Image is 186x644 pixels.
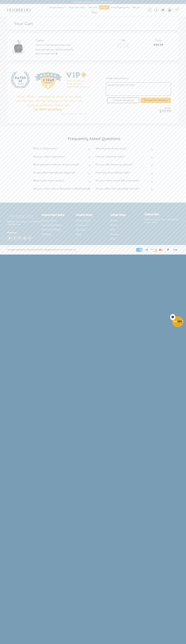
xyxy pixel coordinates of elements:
[33,171,75,174] h2: Do you offer international shipping?
[173,8,179,12] a: 1
[55,248,76,251] a: Ecommerce Builders Inc.
[158,107,171,109] span: TOTAL
[87,5,99,10] a: About Us
[42,213,76,217] h2: Important links
[42,218,76,223] a: Privacy Policy
[88,6,97,9] span: About Us
[96,153,154,161] summary: How do I place an order?
[96,163,133,166] h2: Do you offer financing options?
[35,52,176,55] a: REMOVE FROM CART
[99,5,109,10] a: Contact
[144,213,179,216] h2: Subscribe
[35,48,74,51] span: Estimated between: [DATE] and [DATE]
[6,8,32,13] img: chairorama
[7,215,34,219] img: chairorama
[110,5,130,10] a: Free Shipping Info
[14,21,54,26] h1: Your Cart
[33,185,91,193] summary: Are your chairs new or Renewed or Refurbished?
[33,187,90,190] h2: Are your chairs new or Renewed or Refurbished?
[110,232,144,236] a: Reviews
[96,169,154,177] summary: How long does delivery take?
[100,6,108,9] span: Contact
[110,237,144,241] a: FAQ
[42,233,52,236] span: Warranty
[144,218,179,224] p: Receive product news and updates in your inbox
[96,145,154,153] summary: What brands do you carry?
[110,218,144,223] a: Outlet
[110,227,144,232] a: Sale
[110,237,115,240] span: FAQ
[110,233,119,236] span: Reviews
[33,147,57,150] h2: What is Chairorama?
[33,136,155,141] h2: Frequently Asked Questions
[43,5,145,15] nav: DesktopNavigation
[111,6,129,9] span: Free Shipping Info
[117,43,121,48] input: -
[96,185,154,193] summary: Do you offer chair assembly services?
[170,314,175,320] button: Close teaser
[76,227,110,232] a: About us
[177,320,182,323] span: 10%
[172,316,183,328] div: Get10%OffClose teaser
[33,161,91,169] summary: What payment methods do you accept?
[96,187,140,190] h2: Do you offer chair assembly services?
[90,10,98,14] a: Blogs
[76,224,88,227] span: Contact us
[42,223,76,227] a: Terms & Condition
[42,232,76,236] a: Warranty
[33,145,91,153] summary: What is Chairorama?
[96,155,125,158] h2: How do I place an order?
[35,44,71,46] small: Option: 2.5-inch Standard Carpet Caster
[159,109,171,113] span: $39.99
[33,177,91,185] summary: What is your return policy?
[177,7,179,10] div: 1
[76,232,110,236] a: Blog
[96,177,154,185] summary: Do your chairs come with a warranty?
[42,224,62,227] span: Terms & Condition
[106,77,171,80] p: Order Instructions:
[76,223,110,227] a: Contact us
[7,215,42,226] p: Modern iconic chairs renewed with ultimate care.
[132,6,140,9] span: Why Us
[42,219,57,222] span: Privacy Policy
[76,228,86,231] span: About us
[173,320,185,323] span: Get Off
[96,179,139,182] h2: Do your chairs come with a warranty?
[35,53,55,55] small: REMOVE FROM CART
[69,6,85,9] span: Shop Chair Parts
[7,248,76,251] div: All rights reserved by Chairorama © 2025. Designed by
[96,147,127,150] h2: What brands do you carry?
[107,98,139,103] div: Continue Shopping
[48,5,67,10] a: Shop by Brand
[110,219,117,222] span: Outlet
[126,43,129,48] input: +
[168,8,172,12] img: WhatsApp_Image_2024-07-12_at_16.23.01.webp
[110,223,144,227] a: Auction
[76,233,81,236] span: Blog
[154,43,163,46] span: $39.99
[35,39,106,42] a: Caster
[96,171,130,174] h2: How long does delivery take?
[33,169,91,177] summary: Do you offer international shipping?
[96,161,154,169] summary: Do you offer financing options?
[110,228,115,231] span: Sale
[7,231,42,234] h4: Folow us
[33,163,79,166] h2: What payment methods do you accept?
[131,5,141,10] a: Why Us
[141,98,171,103] input: Proceed To Checkout
[12,40,25,54] img: Caster - 2.5-inch Standard Carpet Caster
[110,224,119,227] span: Auction
[106,39,141,42] h3: Qty
[33,153,91,161] summary: Are your chairs ergonomic?
[141,39,176,42] h3: Price
[33,179,64,182] h2: What is your return policy?
[92,11,97,14] span: Blogs
[33,155,65,158] h2: Are your chairs ergonomic?
[68,5,86,10] a: Shop Chair Parts
[76,218,110,223] a: Office Chairs
[110,213,144,217] h2: Other links
[76,219,90,222] span: Office Chairs
[42,228,61,231] span: Delivery & Return
[42,227,76,232] a: Delivery & Return
[76,213,110,217] h2: Useful links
